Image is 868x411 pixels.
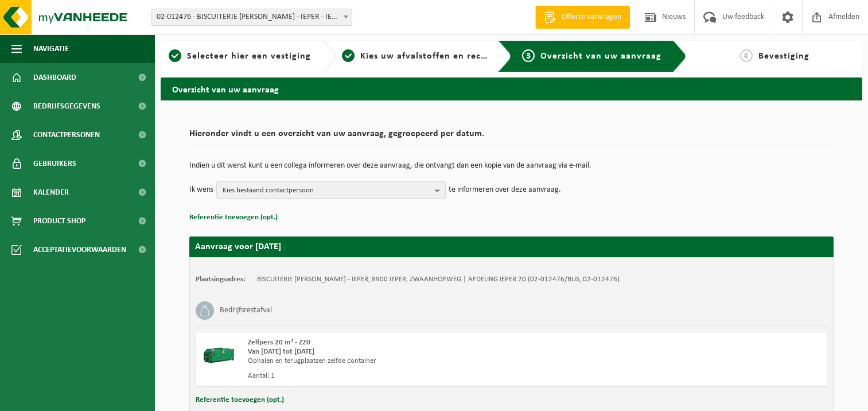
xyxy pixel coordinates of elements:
[189,210,278,225] button: Referentie toevoegen (opt.)
[33,63,76,92] span: Dashboard
[248,348,314,355] strong: Van [DATE] tot [DATE]
[758,52,809,61] span: Bevestiging
[33,149,76,178] span: Gebruikers
[189,162,834,170] p: Indien u dit wenst kunt u een collega informeren over deze aanvraag, die ontvangt dan een kopie v...
[248,356,558,366] div: Ophalen en terugplaatsen zelfde container
[248,339,310,346] span: Zelfpers 20 m³ - Z20
[196,393,284,408] button: Referentie toevoegen (opt.)
[189,181,213,199] p: Ik wens
[342,49,355,62] span: 2
[257,275,620,284] td: BISCUITERIE [PERSON_NAME] - IEPER, 8900 IEPER, ZWAANHOFWEG | AFDELING IEPER 20 (02-012476/BUS, 02...
[195,242,281,251] strong: Aanvraag voor [DATE]
[169,49,181,62] span: 1
[740,49,753,62] span: 4
[535,6,630,29] a: Offerte aanvragen
[559,11,624,23] span: Offerte aanvragen
[449,181,561,199] p: te informeren over deze aanvraag.
[166,49,313,63] a: 1Selecteer hier een vestiging
[33,92,100,121] span: Bedrijfsgegevens
[196,276,246,283] strong: Plaatsingsadres:
[152,9,352,25] span: 02-012476 - BISCUITERIE JULES DESTROOPER - IEPER - IEPER
[223,182,430,199] span: Kies bestaand contactpersoon
[342,49,489,63] a: 2Kies uw afvalstoffen en recipiënten
[216,181,446,199] button: Kies bestaand contactpersoon
[540,52,661,61] span: Overzicht van uw aanvraag
[33,235,126,264] span: Acceptatievoorwaarden
[522,49,535,62] span: 3
[189,129,834,145] h2: Hieronder vindt u een overzicht van uw aanvraag, gegroepeerd per datum.
[33,34,69,63] span: Navigatie
[33,207,85,235] span: Product Shop
[161,77,862,100] h2: Overzicht van uw aanvraag
[151,9,352,26] span: 02-012476 - BISCUITERIE JULES DESTROOPER - IEPER - IEPER
[248,371,558,381] div: Aantal: 1
[360,52,518,61] span: Kies uw afvalstoffen en recipiënten
[202,338,236,373] img: HK-XZ-20-GN-00.png
[33,178,69,207] span: Kalender
[33,121,100,149] span: Contactpersonen
[220,301,272,320] h3: Bedrijfsrestafval
[187,52,311,61] span: Selecteer hier een vestiging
